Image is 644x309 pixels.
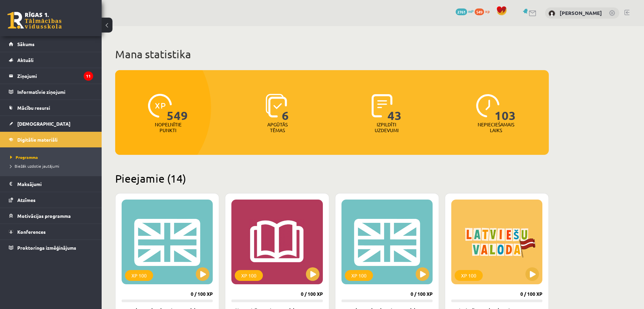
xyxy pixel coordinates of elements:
a: Maksājumi [9,176,93,192]
span: Sākums [17,41,35,47]
legend: Ziņojumi [17,68,93,84]
a: Aktuāli [9,52,93,68]
span: Digitālie materiāli [17,137,58,143]
a: Biežāk uzdotie jautājumi [10,163,95,169]
div: XP 100 [345,270,373,281]
span: Aktuāli [17,57,34,63]
img: icon-xp-0682a9bc20223a9ccc6f5883a126b849a74cddfe5390d2b41b4391c66f2066e7.svg [148,94,172,118]
span: xp [485,8,490,14]
a: Informatīvie ziņojumi [9,84,93,100]
span: 2761 [456,8,467,15]
a: Konferences [9,224,93,240]
p: Apgūtās tēmas [264,122,291,133]
a: Atzīmes [9,192,93,208]
span: mP [468,8,474,14]
span: 103 [495,94,516,122]
p: Nepieciešamais laiks [478,122,514,133]
span: [DEMOGRAPHIC_DATA] [17,121,70,127]
a: Ziņojumi11 [9,68,93,84]
a: Rīgas 1. Tālmācības vidusskola [7,12,62,29]
span: Motivācijas programma [17,213,71,219]
div: XP 100 [125,270,153,281]
span: 549 [167,94,188,122]
legend: Informatīvie ziņojumi [17,84,93,100]
a: [DEMOGRAPHIC_DATA] [9,116,93,131]
span: Konferences [17,229,46,235]
h1: Mana statistika [115,47,549,61]
i: 11 [84,71,93,81]
a: Programma [10,154,95,160]
span: Programma [10,154,38,160]
legend: Maksājumi [17,176,93,192]
img: Viktorija Borhova [548,10,555,17]
a: Motivācijas programma [9,208,93,224]
a: [PERSON_NAME] [560,9,602,16]
a: Proktoringa izmēģinājums [9,240,93,255]
p: Nopelnītie punkti [155,122,182,133]
a: Mācību resursi [9,100,93,116]
p: Izpildīti uzdevumi [373,122,400,133]
img: icon-completed-tasks-ad58ae20a441b2904462921112bc710f1caf180af7a3daa7317a5a94f2d26646.svg [372,94,393,118]
span: Proktoringa izmēģinājums [17,245,76,251]
span: Biežāk uzdotie jautājumi [10,163,59,169]
a: 2761 mP [456,8,474,14]
span: Atzīmes [17,197,36,203]
img: icon-learned-topics-4a711ccc23c960034f471b6e78daf4a3bad4a20eaf4de84257b87e66633f6470.svg [266,94,287,118]
a: Digitālie materiāli [9,132,93,147]
h2: Pieejamie (14) [115,172,549,185]
div: XP 100 [455,270,483,281]
img: icon-clock-7be60019b62300814b6bd22b8e044499b485619524d84068768e800edab66f18.svg [476,94,500,118]
a: Sākums [9,36,93,52]
div: XP 100 [235,270,263,281]
span: 549 [475,8,484,15]
span: Mācību resursi [17,105,50,111]
span: 43 [388,94,402,122]
span: 6 [282,94,289,122]
a: 549 xp [475,8,493,14]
